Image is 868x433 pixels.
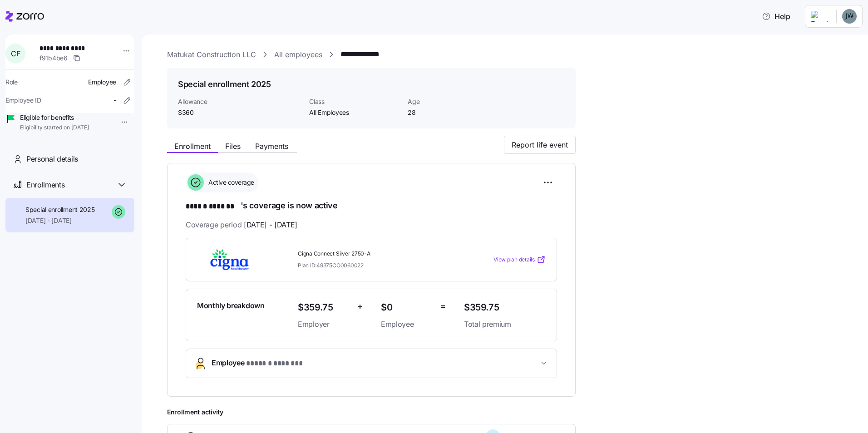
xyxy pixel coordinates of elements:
a: View plan details [493,255,546,264]
span: [DATE] - [DATE] [25,216,95,225]
h1: Special enrollment 2025 [178,79,271,90]
span: Monthly breakdown [197,300,265,311]
span: Enrollment [174,143,211,150]
span: Cigna Connect Silver 2750-A [298,250,457,258]
span: Eligibility started on [DATE] [20,124,89,132]
span: Coverage period [186,219,297,231]
span: Employee [381,319,433,330]
span: Total premium [464,319,546,330]
span: Personal details [26,153,78,165]
span: Employee ID [5,96,41,105]
span: + [357,300,363,313]
span: Plan ID: 49375CO0060022 [298,261,364,269]
span: Report life event [512,139,568,150]
span: $0 [381,300,433,315]
a: All employees [274,49,322,60]
span: Employer [298,319,350,330]
span: f91b4be6 [39,54,68,63]
span: Help [762,11,790,22]
img: Cigna Healthcare [197,249,262,270]
span: = [440,300,446,313]
span: Active coverage [206,178,254,187]
img: Employer logo [811,11,829,22]
button: Report life event [504,136,576,154]
span: $360 [178,108,302,117]
span: Eligible for benefits [20,113,89,122]
span: Age [408,97,499,106]
span: Employee [212,357,305,369]
span: Class [309,97,400,106]
span: Role [5,78,18,87]
img: ec81f205da390930e66a9218cf0964b0 [842,9,857,24]
h1: 's coverage is now active [186,200,557,212]
span: Files [225,143,241,150]
span: $359.75 [298,300,350,315]
span: Enrollments [26,179,64,191]
span: Enrollment activity [167,408,576,417]
span: Payments [255,143,288,150]
span: Special enrollment 2025 [25,205,95,214]
a: Matukat Construction LLC [167,49,256,60]
button: Help [755,7,798,25]
span: $359.75 [464,300,546,315]
span: 28 [408,108,499,117]
span: All Employees [309,108,400,117]
span: [DATE] - [DATE] [244,219,297,231]
span: - [113,96,116,105]
span: Allowance [178,97,302,106]
span: C F [11,50,20,57]
span: View plan details [493,256,535,264]
span: Employee [88,78,116,87]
